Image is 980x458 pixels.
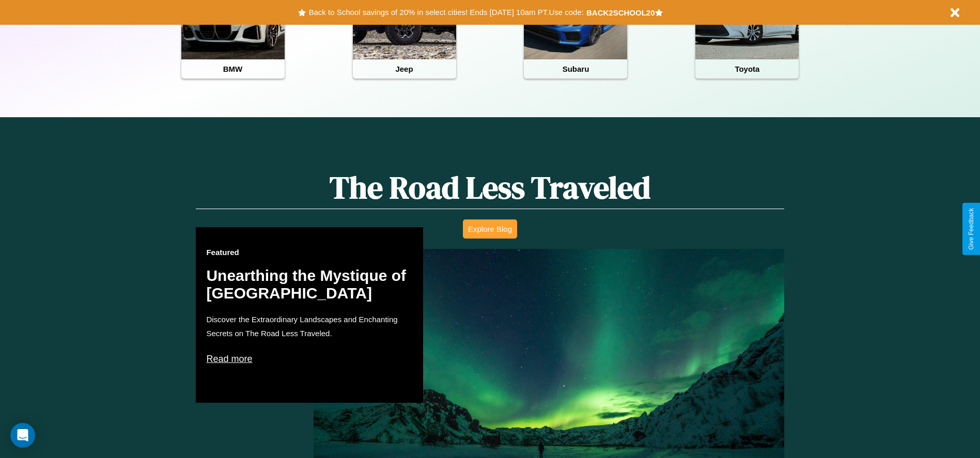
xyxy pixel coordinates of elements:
h2: Unearthing the Mystique of [GEOGRAPHIC_DATA] [206,267,413,302]
h1: The Road Less Traveled [196,166,784,209]
h3: Featured [206,248,413,257]
div: Open Intercom Messenger [10,423,35,448]
button: Back to School savings of 20% in select cities! Ends [DATE] 10am PT.Use code: [306,5,586,20]
h4: BMW [181,59,285,78]
h4: Toyota [695,59,799,78]
h4: Subaru [524,59,627,78]
button: Explore Blog [463,219,517,239]
p: Read more [206,351,413,367]
b: BACK2SCHOOL20 [586,8,655,17]
h4: Jeep [353,59,456,78]
p: Discover the Extraordinary Landscapes and Enchanting Secrets on The Road Less Traveled. [206,312,413,340]
div: Give Feedback [968,208,975,250]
